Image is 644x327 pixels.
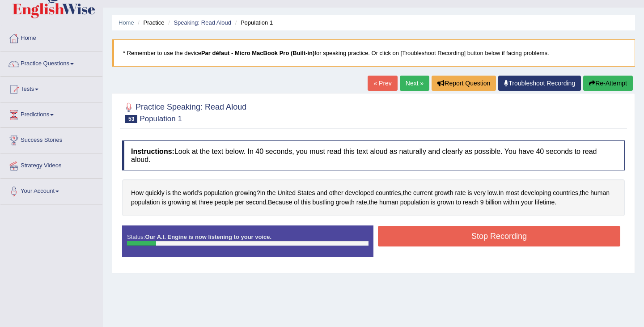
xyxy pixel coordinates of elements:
span: Click to see word definition [521,198,533,207]
span: Click to see word definition [580,188,589,198]
span: Click to see word definition [435,188,453,198]
a: Predictions [0,102,102,125]
a: Home [0,26,102,48]
span: Click to see word definition [499,188,504,198]
div: Status: [122,225,373,257]
span: Click to see word definition [191,198,197,207]
a: Tests [0,77,102,99]
span: Click to see word definition [379,198,398,207]
span: Click to see word definition [183,188,202,198]
span: Click to see word definition [131,188,144,198]
div: ? , . , . , . [122,179,625,216]
span: Click to see word definition [145,188,165,198]
b: Par défaut - Micro MacBook Pro (Built-in) [201,50,315,56]
span: Click to see word definition [480,198,484,207]
a: Home [119,19,134,26]
span: Click to see word definition [369,198,377,207]
span: Click to see word definition [456,198,461,207]
span: Click to see word definition [277,188,295,198]
span: Click to see word definition [553,188,578,198]
small: Population 1 [140,115,182,123]
span: Click to see word definition [131,198,160,207]
span: Click to see word definition [503,198,519,207]
h2: Practice Speaking: Read Aloud [122,101,246,123]
span: Click to see word definition [376,188,401,198]
span: Click to see word definition [173,188,181,198]
span: Click to see word definition [168,198,190,207]
span: Click to see word definition [590,188,610,198]
span: Click to see word definition [204,188,233,198]
span: Click to see word definition [463,198,479,207]
span: Click to see word definition [535,198,555,207]
span: Click to see word definition [455,188,466,198]
span: Click to see word definition [413,188,433,198]
a: Success Stories [0,128,102,150]
span: 53 [125,115,137,123]
span: Click to see word definition [345,188,374,198]
span: Click to see word definition [474,188,485,198]
span: Click to see word definition [162,198,166,207]
a: Your Account [0,179,102,201]
span: Click to see word definition [437,198,454,207]
a: Speaking: Read Aloud [174,19,231,26]
button: Re-Attempt [583,76,633,91]
span: Click to see word definition [505,188,519,198]
span: Click to see word definition [431,198,435,207]
span: Click to see word definition [313,198,334,207]
span: Click to see word definition [235,188,257,198]
button: Report Question [432,76,496,91]
li: Population 1 [233,18,273,27]
li: Practice [136,18,164,27]
span: Click to see word definition [235,198,244,207]
a: Strategy Videos [0,153,102,176]
span: Click to see word definition [297,188,315,198]
span: Click to see word definition [329,188,343,198]
a: Troubleshoot Recording [498,76,581,91]
a: Practice Questions [0,51,102,74]
span: Click to see word definition [246,198,266,207]
span: Click to see word definition [260,188,266,198]
span: Click to see word definition [294,198,299,207]
span: Click to see word definition [487,188,497,198]
span: Click to see word definition [403,188,411,198]
span: Click to see word definition [268,198,292,207]
b: Instructions: [131,148,174,155]
blockquote: * Remember to use the device for speaking practice. Or click on [Troubleshoot Recording] button b... [112,39,635,67]
span: Click to see word definition [467,188,472,198]
span: Click to see word definition [336,198,355,207]
strong: Our A.I. Engine is now listening to your voice. [145,234,271,240]
a: Next » [400,76,429,91]
span: Click to see word definition [301,198,311,207]
h4: Look at the text below. In 40 seconds, you must read this text aloud as naturally and clearly as ... [122,140,625,170]
button: Stop Recording [378,226,620,246]
span: Click to see word definition [166,188,171,198]
span: Click to see word definition [400,198,429,207]
span: Click to see word definition [356,198,367,207]
a: « Prev [368,76,397,91]
span: Click to see word definition [521,188,551,198]
span: Click to see word definition [267,188,275,198]
span: Click to see word definition [215,198,233,207]
span: Click to see word definition [199,198,213,207]
span: Click to see word definition [317,188,327,198]
span: Click to see word definition [486,198,502,207]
